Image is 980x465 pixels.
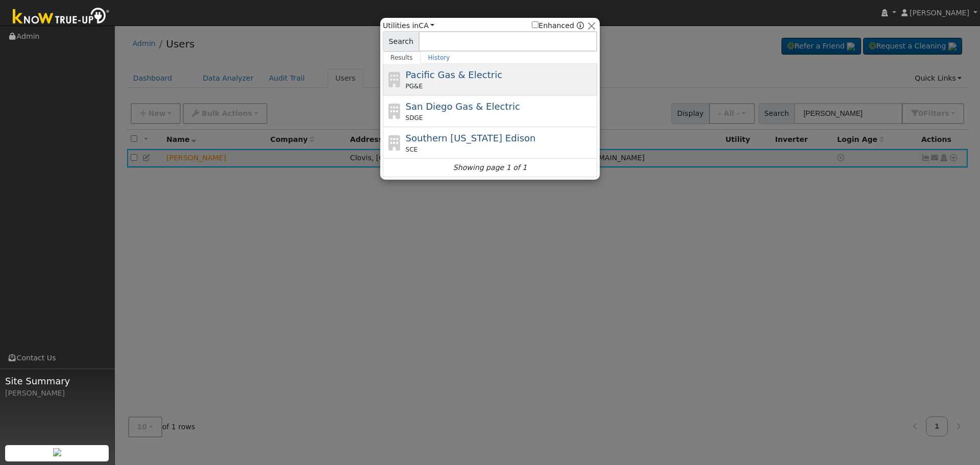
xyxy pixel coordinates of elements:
span: Utilities in [383,20,434,31]
label: Enhanced [532,20,574,31]
a: Results [383,52,421,64]
span: SCE [406,145,418,154]
a: Enhanced Providers [577,21,584,30]
span: Pacific Gas & Electric [406,69,502,80]
span: Show enhanced providers [532,20,584,31]
span: SDGE [406,113,423,123]
img: Know True-Up [8,6,115,29]
span: San Diego Gas & Electric [406,101,520,112]
span: Search [383,31,419,52]
a: CA [419,21,434,30]
a: History [421,52,458,64]
span: Site Summary [5,374,109,388]
input: Enhanced [532,21,538,28]
span: PG&E [406,82,423,91]
div: [PERSON_NAME] [5,388,109,399]
span: [PERSON_NAME] [910,9,969,17]
img: retrieve [53,448,61,456]
span: Southern [US_STATE] Edison [406,133,536,143]
i: Showing page 1 of 1 [453,162,527,173]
